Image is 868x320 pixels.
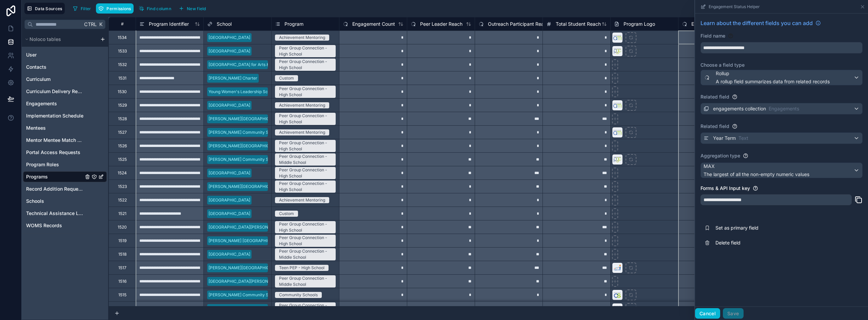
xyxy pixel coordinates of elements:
[209,89,300,95] div: Young Women's Leadership School of the Bronx
[716,78,830,85] span: A rollup field summarizes data from related records
[149,21,189,27] span: Program Identifier
[209,238,284,244] div: [PERSON_NAME] [GEOGRAPHIC_DATA]
[209,156,295,163] div: [PERSON_NAME] Community School (P.S. 15)
[118,225,127,230] div: 1520
[704,163,809,170] span: MAX
[176,3,209,14] button: New field
[209,305,295,312] div: [PERSON_NAME] Community School (P.S. 15)
[209,292,295,298] div: [PERSON_NAME] Community School (P.S. 15)
[279,113,332,125] div: Peer Group Connection - High School
[279,75,294,81] div: Custom
[118,143,127,149] div: 1526
[279,292,318,298] div: Community Schools
[279,86,332,98] div: Peer Group Connection - High School
[96,3,133,14] button: Permissions
[701,220,863,235] button: Set as primary field
[118,306,126,311] div: 1514
[209,35,250,41] div: [GEOGRAPHIC_DATA]
[279,153,332,166] div: Peer Group Connection - Middle School
[83,20,97,28] span: Ctrl
[769,105,799,112] span: Engagements
[209,184,283,190] div: [PERSON_NAME][GEOGRAPHIC_DATA]
[713,105,766,112] span: engagements collection
[209,224,283,230] div: [GEOGRAPHIC_DATA][PERSON_NAME]
[701,132,863,144] button: Year TermText
[209,129,295,135] div: [PERSON_NAME] Community School (P.S. 15)
[279,211,294,217] div: Custom
[279,265,324,271] div: Teen PEP - High School
[279,235,332,247] div: Peer Group Connection - High School
[209,211,250,217] div: [GEOGRAPHIC_DATA]
[118,184,127,189] div: 1523
[114,21,131,26] div: #
[279,129,325,135] div: Achievement Mentoring
[713,135,736,142] span: Year Term
[81,6,91,11] span: Filter
[279,221,332,233] div: Peer Group Connection - High School
[118,89,127,94] div: 1530
[209,102,250,108] div: [GEOGRAPHIC_DATA]
[118,157,127,162] div: 1525
[136,3,174,14] button: Find column
[118,116,127,122] div: 1528
[701,19,821,27] a: Learn about the different fields you can add
[118,279,126,284] div: 1516
[118,252,126,257] div: 1518
[488,21,549,27] span: Outreach Participant Reach
[118,292,126,298] div: 1515
[209,62,293,68] div: [GEOGRAPHIC_DATA] for Arts & Technology
[118,170,127,176] div: 1524
[279,102,325,108] div: Achievement Mentoring
[209,75,257,81] div: [PERSON_NAME] Charter
[279,180,332,193] div: Peer Group Connection - High School
[118,197,127,203] div: 1522
[118,62,127,67] div: 1532
[209,197,250,203] div: [GEOGRAPHIC_DATA]
[70,3,94,14] button: Filter
[279,35,325,41] div: Achievement Mentoring
[701,235,863,250] button: Delete field
[701,62,863,68] label: Choose a field type
[701,93,729,100] label: Related field
[279,45,332,57] div: Peer Group Connection - High School
[701,152,740,159] label: Aggregation type
[217,21,232,27] span: School
[556,21,601,27] span: Total Student Reach
[118,130,127,135] div: 1527
[279,167,332,179] div: Peer Group Connection - High School
[420,21,462,27] span: Peer Leader Reach
[701,19,813,27] span: Learn about the different fields you can add
[704,171,809,178] span: The largest of all the non-empty numeric values
[118,238,126,243] div: 1519
[701,163,863,178] button: MAXThe largest of all the non-empty numeric values
[147,6,171,11] span: Find column
[209,143,283,149] div: [PERSON_NAME][GEOGRAPHIC_DATA]
[715,225,813,231] span: Set as primary field
[352,21,395,27] span: Engagement Count
[279,59,332,71] div: Peer Group Connection - High School
[624,21,655,27] span: Program Logo
[187,6,206,11] span: New field
[738,135,748,142] span: Text
[279,197,325,203] div: Achievement Mentoring
[209,265,283,271] div: [PERSON_NAME][GEOGRAPHIC_DATA]
[209,170,250,176] div: [GEOGRAPHIC_DATA]
[106,6,131,11] span: Permissions
[209,278,283,284] div: [GEOGRAPHIC_DATA][PERSON_NAME]
[118,103,127,108] div: 1529
[209,116,283,122] div: [PERSON_NAME][GEOGRAPHIC_DATA]
[35,6,62,11] span: Data Sources
[701,33,725,39] label: Field name
[701,123,729,130] label: Related field
[701,70,863,85] button: RollupA rollup field summarizes data from related records
[118,76,126,81] div: 1531
[715,239,813,246] span: Delete field
[118,265,126,271] div: 1517
[701,103,863,114] button: engagements collectionEngagements
[691,21,751,27] span: Engagement Status Helper
[701,185,750,192] label: Forms & API Input key
[279,248,332,260] div: Peer Group Connection - Middle School
[118,35,127,40] div: 1534
[96,3,136,14] a: Permissions
[118,48,127,54] div: 1533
